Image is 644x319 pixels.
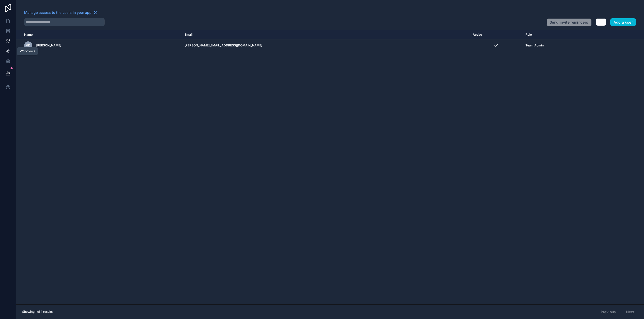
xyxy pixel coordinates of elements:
th: Email [182,30,470,39]
span: Team Admin [526,43,544,47]
td: [PERSON_NAME][EMAIL_ADDRESS][DOMAIN_NAME] [182,39,470,52]
span: Showing 1 of 1 results [22,310,53,314]
span: VD [26,43,30,47]
div: Workflows [20,49,35,53]
span: [PERSON_NAME] [36,43,61,47]
th: Name [16,30,182,39]
th: Role [522,30,606,39]
span: Manage access to the users in your app [24,10,92,15]
th: Active [470,30,522,39]
div: scrollable content [16,30,644,304]
a: Manage access to the users in your app [24,10,98,15]
button: Add a user [610,18,636,26]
